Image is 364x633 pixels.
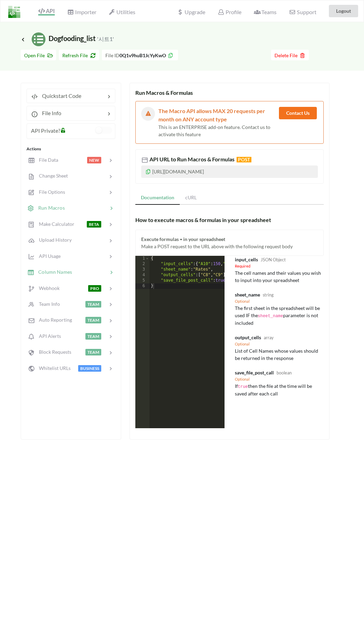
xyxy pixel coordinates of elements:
span: Upload History [35,237,72,243]
button: Contact Us [279,107,317,119]
span: API URL to Run Macros & Formulas [149,156,251,162]
div: 3 [135,267,149,272]
span: Whitelist URLs [35,365,71,371]
code: sheet_name [258,314,283,319]
span: BETA [87,221,101,228]
div: Make a POST request to the URL above with the following request body [141,243,318,250]
span: sheet_name [235,292,260,298]
span: API Alerts [35,333,61,339]
span: TEAM [85,301,101,308]
span: BUSINESS [78,365,101,372]
button: Logout [329,5,358,17]
span: Change Sheet [35,173,68,179]
span: File Data [35,157,58,163]
div: Execute in your spreadsheet [141,235,318,243]
span: Support [289,9,316,15]
div: 5 [135,278,149,283]
span: Optional [235,377,250,381]
span: Auto Reporting [35,317,72,323]
button: Delete File [271,50,309,60]
div: 4 [135,272,149,278]
span: The cell names and their values you wish to input into your spreadsheet [235,270,321,283]
code: true [238,384,248,389]
span: Optional [235,299,250,303]
div: How to execute macros & formulas in your spreadsheet [135,216,324,224]
span: string [261,292,273,298]
div: Run Macros & Formulas [135,89,324,97]
span: Upgrade [177,9,205,15]
span: The Macro API allows MAX 20 requests per month on ANY account type [158,108,265,122]
span: JSON Object [259,257,286,262]
span: Delete File [274,52,305,58]
div: Actions [27,146,115,152]
span: List of Cell Names whose values should be returned in the response [235,348,318,361]
span: Dogfooding_list [21,34,114,42]
span: Required [235,264,250,268]
span: boolean [275,370,292,375]
span: Column Names [34,269,72,275]
span: The first sheet in the spreadsheet will be used IF the parameter is not included [235,305,320,326]
div: 2 [135,261,149,267]
span: Block Requests [35,349,71,355]
span: Teams [254,9,277,15]
span: Webhook [35,285,60,291]
span: TEAM [85,317,101,323]
span: output_cells [235,334,261,340]
span: File Options [35,189,65,195]
a: Documentation [135,191,180,205]
span: Optional [235,342,250,346]
span: PRO [88,285,101,292]
span: API Private? [31,127,60,134]
b: 0Q1v9huB1JcYyKwO [119,52,166,58]
img: /static/media/sheets.7a1b7961.svg [32,32,45,46]
span: Utilities [109,9,135,15]
span: Importer [67,9,96,15]
span: Open File [24,52,53,58]
span: Quickstart Code [38,92,81,99]
button: Open File [21,50,56,60]
p: [URL][DOMAIN_NAME] [141,165,318,178]
span: File Info [38,110,61,116]
span: input_cells [235,257,258,262]
span: Make Calculator [35,221,74,227]
span: This is an ENTERPRISE add-on feature. Contact us to activate this feature [158,124,270,137]
span: TEAM [85,333,101,340]
span: If then the file at the time will be saved after each call [235,383,312,396]
span: Refresh File [62,52,96,58]
span: API [38,8,55,14]
span: save_file_post_call [235,370,274,375]
small: '시트1' [97,36,114,42]
span: API Usage [35,253,61,259]
span: NEW [87,157,101,163]
div: 6 [135,283,149,289]
span: File ID [105,52,119,58]
button: Refresh File [59,50,99,60]
img: LogoIcon.png [8,6,20,18]
span: Team Info [35,301,60,307]
div: formulas [159,235,179,243]
span: POST [237,157,251,162]
span: Run Macros [34,205,65,211]
a: cURL [180,191,202,205]
span: TEAM [85,349,101,355]
div: 1 [135,256,149,261]
span: array [262,335,273,340]
span: Profile [218,9,241,15]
